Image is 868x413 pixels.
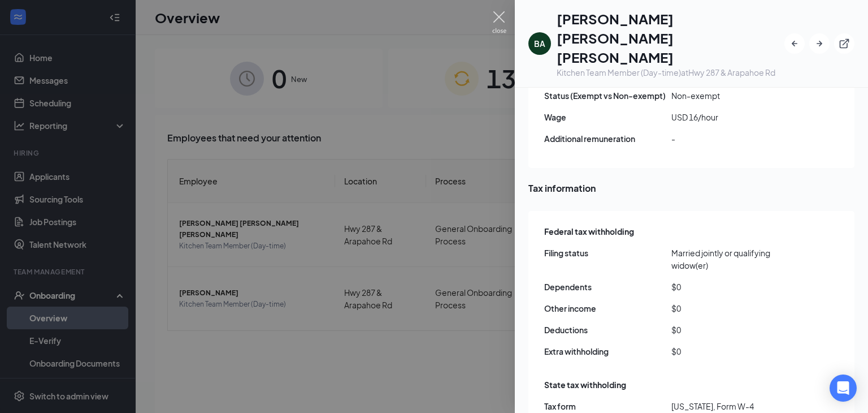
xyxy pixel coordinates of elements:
[814,38,825,49] svg: ArrowRight
[528,181,854,195] span: Tax information
[544,111,671,123] span: Wage
[671,345,798,358] span: $0
[671,132,798,145] span: -
[557,67,784,78] div: Kitchen Team Member (Day-time) at Hwy 287 & Arapahoe Rd
[671,302,798,315] span: $0
[544,345,671,358] span: Extra withholding
[544,400,671,412] span: Tax form
[544,378,626,391] span: State tax withholding
[671,89,798,102] span: Non-exempt
[671,111,798,123] span: USD 16/hour
[544,132,671,145] span: Additional remuneration
[544,247,671,259] span: Filing status
[671,324,798,336] span: $0
[789,38,800,49] svg: ArrowLeftNew
[544,225,634,238] span: Federal tax withholding
[671,400,798,412] span: [US_STATE], Form W-4
[809,33,830,54] button: ArrowRight
[834,33,854,54] button: ExternalLink
[830,375,857,402] div: Open Intercom Messenger
[544,302,671,315] span: Other income
[544,89,671,102] span: Status (Exempt vs Non-exempt)
[534,38,545,49] div: BA
[671,247,798,272] span: Married jointly or qualifying widow(er)
[671,281,798,293] span: $0
[544,324,671,336] span: Deductions
[839,38,850,49] svg: ExternalLink
[544,281,671,293] span: Dependents
[557,9,784,67] h1: [PERSON_NAME] [PERSON_NAME] [PERSON_NAME]
[784,33,805,54] button: ArrowLeftNew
